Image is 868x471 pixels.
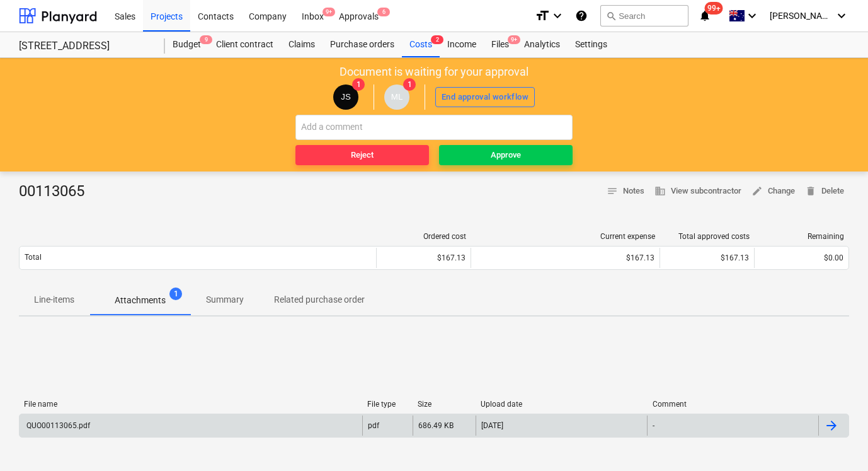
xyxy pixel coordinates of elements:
button: Reject [295,145,429,165]
p: Related purchase order [274,293,365,306]
span: 9+ [508,35,520,44]
span: JS [341,92,351,102]
button: Delete [800,182,849,201]
a: Costs2 [402,32,440,57]
a: Purchase orders [323,32,402,57]
span: 9+ [323,8,335,16]
p: Summary [206,293,244,306]
input: Add a comment [295,115,573,140]
i: notifications [699,8,711,23]
i: keyboard_arrow_down [834,8,849,23]
div: $0.00 [760,253,843,262]
div: Jacob Salta [333,84,358,110]
button: Change [746,182,800,201]
span: 6 [377,8,390,16]
div: pdf [368,421,379,430]
a: Budget9 [165,32,208,57]
span: search [606,11,616,21]
p: Document is waiting for your approval [340,64,528,79]
button: Search [600,5,688,26]
div: Approve [491,148,521,163]
span: edit [751,185,763,197]
div: QUO00113065.pdf [25,421,90,430]
a: Client contract [208,32,281,57]
div: Matt Lebon [384,84,409,110]
div: Reject [351,148,374,163]
div: $167.13 [382,253,465,262]
div: Budget [165,32,208,57]
span: delete [805,185,816,197]
button: Notes [602,182,649,201]
div: Ordered cost [382,232,466,241]
button: View subcontractor [649,182,746,201]
span: 9 [200,35,212,44]
span: notes [607,185,618,197]
p: Total [25,252,42,263]
i: Knowledge base [575,8,588,23]
div: [DATE] [481,421,503,430]
div: Upload date [481,400,642,409]
div: Total approved costs [665,232,750,241]
a: Income [440,32,484,57]
span: [PERSON_NAME] [770,11,833,21]
a: Files9+ [484,32,517,57]
span: 1 [169,288,182,300]
div: Files [484,32,517,57]
div: File name [24,400,357,409]
button: Approve [439,145,573,165]
div: Current expense [476,232,655,241]
div: $167.13 [665,253,749,262]
span: business [654,185,666,197]
i: keyboard_arrow_down [550,8,565,23]
iframe: Chat Widget [805,410,868,471]
div: 00113065 [19,182,94,202]
div: File type [367,400,408,409]
span: Notes [607,184,644,199]
span: ML [391,92,403,102]
div: Remaining [760,232,844,241]
span: 2 [431,35,443,44]
p: Attachments [115,294,166,307]
div: Size [418,400,471,409]
div: Costs [402,32,440,57]
span: 1 [403,78,416,91]
span: Delete [805,184,844,199]
span: View subcontractor [654,184,741,199]
div: 686.49 KB [418,421,454,430]
p: Line-items [34,293,74,306]
i: keyboard_arrow_down [745,8,760,23]
div: [STREET_ADDRESS] [19,40,150,53]
span: Change [751,184,795,199]
a: Analytics [517,32,568,57]
i: format_size [535,8,550,23]
div: Comment [653,400,814,409]
div: $167.13 [476,253,654,262]
span: 1 [352,78,365,91]
div: End approval workflow [442,90,528,105]
a: Claims [281,32,323,57]
a: Settings [568,32,615,57]
div: - [653,421,654,430]
button: End approval workflow [435,87,535,107]
span: 99+ [705,2,723,15]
